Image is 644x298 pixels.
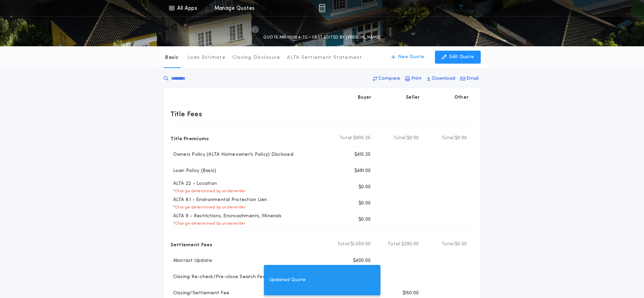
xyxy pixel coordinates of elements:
[393,135,407,142] b: Total:
[358,94,371,101] p: Buyer
[269,276,306,284] span: Updated Quote
[441,135,455,142] b: Total:
[319,4,325,12] img: img
[407,135,419,142] span: $0.00
[432,75,455,82] p: Download
[354,168,371,174] p: $491.00
[353,257,371,264] p: $400.00
[388,241,401,248] b: Total:
[170,213,282,220] p: ALTA 9 - Restrictions, Encroachments, Minerals
[287,54,362,61] p: ALTA Settlement Statement
[358,200,371,207] p: $0.00
[170,151,293,158] p: Owners Policy (ALTA Homeowner's Policy) Disclosed
[350,241,371,248] span: $1,050.00
[398,54,424,60] p: New Quote
[403,73,424,85] button: Print
[411,75,422,82] p: Print
[466,75,479,82] p: Email
[353,135,371,142] span: $906.25
[354,151,371,158] p: $415.25
[170,257,212,264] p: Abstract Update
[425,73,457,85] button: Download
[455,241,467,248] span: $0.00
[371,73,402,85] button: Compare
[170,205,246,210] p: * Charge determined by underwriter
[263,34,380,41] p: QUOTE MN-10304-TC - LAST EDITED BY [PERSON_NAME]
[232,54,281,61] p: Closing Disclosure
[435,51,481,64] button: Edit Quote
[170,180,217,187] p: ALTA 22 - Location
[454,94,468,101] p: Other
[358,184,371,191] p: $0.00
[458,73,481,85] button: Email
[170,221,246,226] p: * Charge determined by underwriter
[406,94,420,101] p: Seller
[170,108,202,119] p: Title Fees
[358,216,371,223] p: $0.00
[401,241,419,248] span: $290.00
[449,5,474,11] img: vs-icon
[170,189,246,194] p: * Charge determined by underwriter
[378,75,400,82] p: Compare
[170,197,267,203] p: ALTA 8.1 - Environmental Protection Lien
[170,133,209,144] p: Title Premiums
[337,241,351,248] b: Total:
[170,168,216,174] p: Loan Policy (Basic)
[170,239,212,250] p: Settlement Fees
[187,54,226,61] p: Loan Estimate
[165,54,179,61] p: Basic
[455,135,467,142] span: $0.00
[441,241,455,248] b: Total:
[449,54,474,60] p: Edit Quote
[385,51,431,64] button: New Quote
[339,135,353,142] b: Total:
